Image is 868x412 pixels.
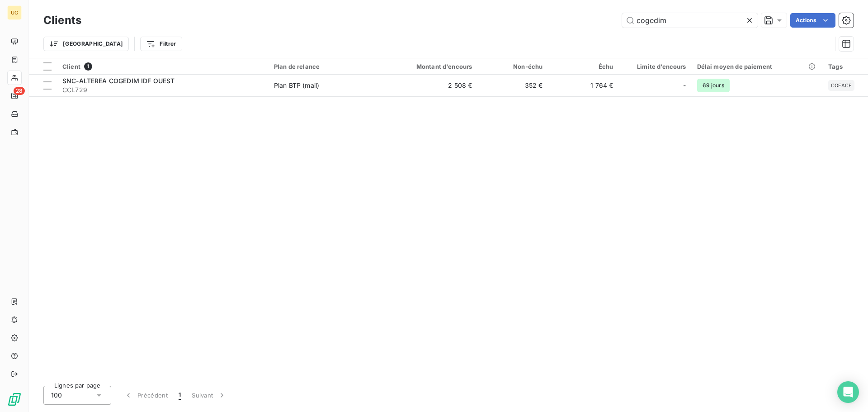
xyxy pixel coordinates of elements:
div: Limite d’encours [624,63,686,70]
span: 28 [14,87,25,95]
button: Filtrer [140,37,182,51]
span: Client [62,63,80,70]
img: Logo LeanPay [7,392,22,407]
span: 69 jours [697,79,730,92]
div: Plan BTP (mail) [274,81,319,90]
button: [GEOGRAPHIC_DATA] [43,37,129,51]
div: Montant d'encours [388,63,472,70]
button: Suivant [186,386,232,405]
td: 1 764 € [548,75,618,96]
button: Précédent [118,386,173,405]
div: Open Intercom Messenger [837,381,859,403]
span: 1 [84,62,92,71]
div: Plan de relance [274,63,377,70]
button: Actions [790,13,835,28]
input: Rechercher [622,13,758,28]
h3: Clients [43,12,81,28]
div: UG [7,5,22,20]
div: Tags [828,63,863,70]
div: Délai moyen de paiement [697,63,818,70]
span: - [683,81,686,90]
span: COFACE [831,83,852,88]
span: 1 [179,391,181,400]
td: 2 508 € [383,75,477,96]
span: CCL729 [62,85,263,95]
div: Échu [553,63,613,70]
td: 352 € [477,75,548,96]
span: 100 [51,391,62,400]
button: 1 [173,386,186,405]
div: Non-échu [483,63,542,70]
span: SNC-ALTEREA COGEDIM IDF OUEST [62,77,175,85]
